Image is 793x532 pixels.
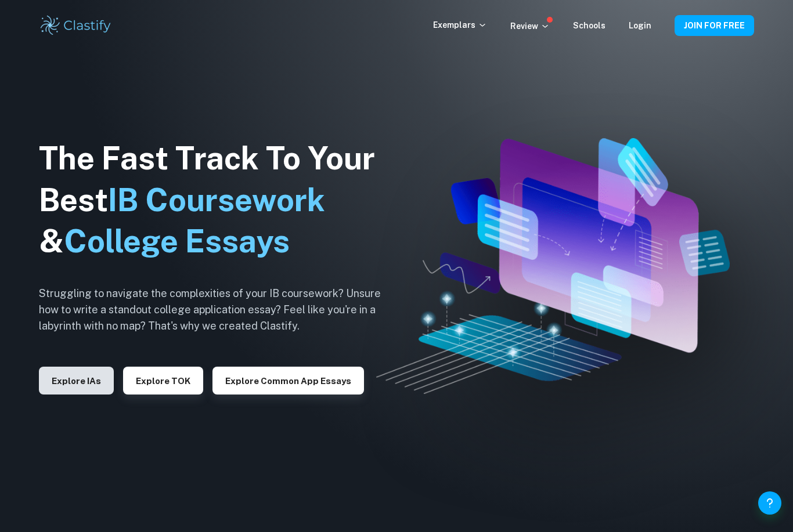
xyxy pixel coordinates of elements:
[433,19,487,31] p: Exemplars
[212,367,364,395] button: Explore Common App essays
[39,285,399,334] h6: Struggling to navigate the complexities of your IB coursework? Unsure how to write a standout col...
[573,21,605,30] a: Schools
[64,223,290,259] span: College Essays
[39,375,114,386] a: Explore IAs
[629,21,651,30] a: Login
[376,138,730,393] img: Clastify hero
[758,491,781,515] button: Help and Feedback
[108,182,325,218] span: IB Coursework
[123,375,203,386] a: Explore TOK
[39,137,399,263] h1: The Fast Track To Your Best &
[510,20,550,32] p: Review
[39,14,113,37] img: Clastify logo
[39,367,114,395] button: Explore IAs
[212,375,364,386] a: Explore Common App essays
[123,367,203,395] button: Explore TOK
[675,15,754,36] button: JOIN FOR FREE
